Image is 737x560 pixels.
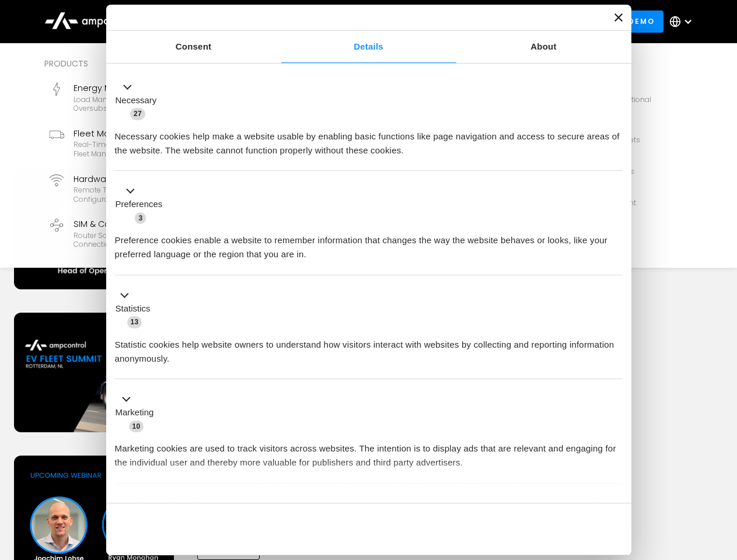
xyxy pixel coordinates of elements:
button: Marketing (10) [115,393,161,433]
div: Preference cookies enable a website to remember information that changes the way the website beha... [115,225,623,261]
span: 27 [130,108,145,120]
div: Load management, cost optimization, oversubscription [74,95,226,113]
div: Real-time GPS, SoC, efficiency monitoring, fleet management [74,140,226,158]
div: SIM & Connectivity [74,218,226,230]
label: Statistics [116,302,151,316]
label: Necessary [116,94,157,107]
span: 10 [129,421,144,432]
button: Statistics (13) [115,288,158,329]
button: Necessary (27) [115,80,164,121]
span: 2 [193,498,204,510]
div: Marketing cookies are used to track visitors across websites. The intention is to display ads tha... [115,433,623,470]
button: Unclassified (2) [115,496,211,511]
a: About [456,31,631,63]
button: Close banner [614,13,623,22]
div: Router Solutions, SIM Cards, Secure Data Connection [74,231,226,249]
span: 3 [135,212,146,224]
a: Hardware DiagnosticsRemote troubleshooting, charger logs, configurations, diagnostic files [44,168,231,209]
div: Necessary cookies help make a website usable by enabling basic functions like page navigation and... [115,121,623,157]
div: Hardware Diagnostics [74,173,226,185]
span: 13 [127,316,142,328]
a: Details [281,31,456,63]
a: Consent [106,31,281,63]
div: Products [44,57,422,70]
div: Statistic cookies help website owners to understand how visitors interact with websites by collec... [115,329,623,366]
a: SIM & ConnectivityRouter Solutions, SIM Cards, Secure Data Connection [44,213,231,254]
div: Fleet Management [74,127,226,140]
div: Energy Management [74,82,226,94]
label: Marketing [116,406,154,419]
label: Preferences [116,198,163,211]
button: Preferences (3) [115,184,170,225]
a: Energy ManagementLoad management, cost optimization, oversubscription [44,77,231,118]
button: Okay [455,512,622,546]
a: Fleet ManagementReal-time GPS, SoC, efficiency monitoring, fleet management [44,123,231,163]
div: Remote troubleshooting, charger logs, configurations, diagnostic files [74,185,226,204]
